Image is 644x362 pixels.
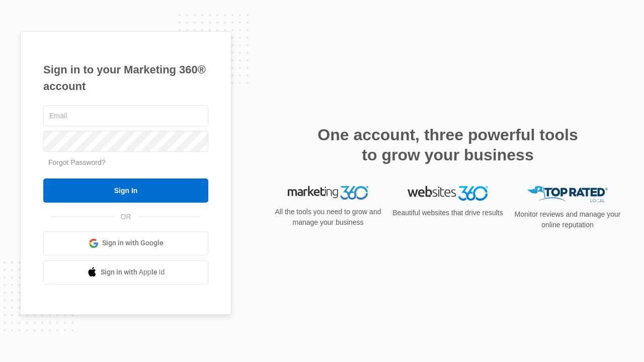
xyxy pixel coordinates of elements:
[314,125,581,165] h2: One account, three powerful tools to grow your business
[272,207,384,228] p: All the tools you need to grow and manage your business
[43,105,208,126] input: Email
[114,212,138,222] span: OR
[43,178,208,203] input: Sign In
[43,260,208,285] a: Sign in with Apple Id
[43,61,208,95] h1: Sign in to your Marketing 360® account
[101,267,165,278] span: Sign in with Apple Id
[391,208,504,218] p: Beautiful websites that drive results
[527,186,608,203] img: Top Rated Local
[43,231,208,255] a: Sign in with Google
[102,238,164,248] span: Sign in with Google
[48,158,106,166] a: Forgot Password?
[511,209,624,230] p: Monitor reviews and manage your online reputation
[408,186,488,201] img: Websites 360
[288,186,368,200] img: Marketing 360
